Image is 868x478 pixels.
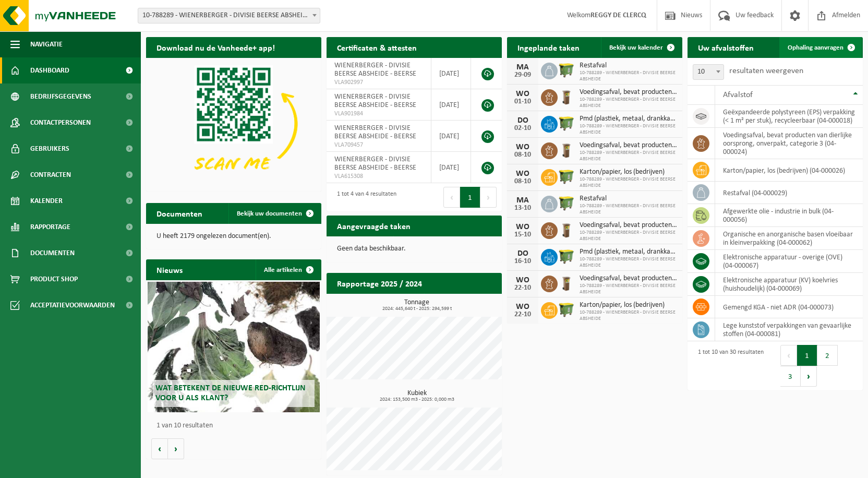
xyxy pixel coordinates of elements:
div: 22-10 [512,311,533,318]
div: 29-09 [512,71,533,79]
img: WB-0140-HPE-BN-01 [558,141,575,159]
span: 10-788289 - WIENERBERGER - DIVISIE BEERSE ABSHEIDE [580,309,677,322]
span: 2024: 153,500 m3 - 2025: 0,000 m3 [332,397,502,402]
td: lege kunststof verpakkingen van gevaarlijke stoffen (04-000081) [715,318,863,341]
strong: REGGY DE CLERCQ [590,11,646,19]
img: WB-0140-HPE-BN-01 [558,221,575,238]
span: WIENERBERGER - DIVISIE BEERSE ABSHEIDE - BEERSE [334,156,416,172]
h3: Tonnage [332,299,502,312]
button: Previous [443,187,460,208]
a: Ophaling aanvragen [779,37,862,58]
span: 10-788289 - WIENERBERGER - DIVISIE BEERSE ABSHEIDE [580,283,677,295]
div: MA [512,63,533,71]
div: WO [512,303,533,311]
span: Kalender [30,188,63,214]
div: 08-10 [512,151,533,159]
span: Acceptatievoorwaarden [30,292,115,318]
span: VLA615308 [334,172,423,181]
span: Restafval [580,195,677,203]
span: VLA901984 [334,110,423,118]
h2: Certificaten & attesten [327,37,427,57]
div: WO [512,170,533,178]
button: 3 [780,366,801,387]
span: 10-788289 - WIENERBERGER - DIVISIE BEERSE ABSHEIDE [580,123,677,136]
td: elektronische apparatuur - overige (OVE) (04-000067) [715,250,863,273]
p: Geen data beschikbaar. [337,245,491,253]
span: WIENERBERGER - DIVISIE BEERSE ABSHEIDE - BEERSE [334,93,416,109]
a: Alle artikelen [256,259,320,280]
button: Next [801,366,817,387]
span: WIENERBERGER - DIVISIE BEERSE ABSHEIDE - BEERSE [334,124,416,140]
button: Next [480,187,497,208]
div: WO [512,276,533,284]
td: [DATE] [431,58,471,89]
h2: Download nu de Vanheede+ app! [146,37,285,57]
div: DO [512,116,533,125]
span: VLA902997 [334,78,423,87]
button: 1 [797,345,817,366]
a: Wat betekent de nieuwe RED-richtlijn voor u als klant? [148,282,319,412]
td: organische en anorganische basen vloeibaar in kleinverpakking (04-000062) [715,227,863,250]
div: WO [512,90,533,98]
td: voedingsafval, bevat producten van dierlijke oorsprong, onverpakt, categorie 3 (04-000024) [715,128,863,159]
span: Rapportage [30,214,70,240]
span: 10-788289 - WIENERBERGER - DIVISIE BEERSE ABSHEIDE [580,256,677,269]
img: WB-0140-HPE-BN-01 [558,274,575,292]
img: Download de VHEPlus App [146,58,321,189]
h2: Rapportage 2025 / 2024 [327,273,432,293]
img: WB-1100-HPE-GN-50 [558,61,575,79]
img: WB-1100-HPE-GN-50 [558,168,575,185]
div: 1 tot 4 van 4 resultaten [332,186,396,209]
div: 1 tot 10 van 30 resultaten [693,344,764,388]
div: 08-10 [512,178,533,185]
span: Afvalstof [723,91,753,99]
button: 1 [460,187,480,208]
img: WB-0140-HPE-BN-01 [558,88,575,105]
div: WO [512,143,533,151]
div: 22-10 [512,284,533,292]
span: Documenten [30,240,75,266]
a: Bekijk uw kalender [601,37,681,58]
span: Pmd (plastiek, metaal, drankkartons) (bedrijven) [580,115,677,123]
span: Karton/papier, los (bedrijven) [580,168,677,176]
span: Karton/papier, los (bedrijven) [580,301,677,309]
td: [DATE] [431,121,471,152]
span: Bekijk uw kalender [609,44,663,51]
a: Bekijk uw documenten [228,203,320,224]
div: 02-10 [512,125,533,132]
span: Contracten [30,162,71,188]
td: afgewerkte olie - industrie in bulk (04-000056) [715,204,863,227]
span: Gebruikers [30,136,69,162]
span: Voedingsafval, bevat producten van dierlijke oorsprong, onverpakt, categorie 3 [580,88,677,97]
div: 16-10 [512,258,533,265]
span: Dashboard [30,57,69,83]
h2: Uw afvalstoffen [688,37,764,57]
span: 10 [693,64,724,80]
img: WB-1100-HPE-GN-50 [558,114,575,132]
button: Previous [780,345,797,366]
td: elektronische apparatuur (KV) koelvries (huishoudelijk) (04-000069) [715,273,863,296]
span: Pmd (plastiek, metaal, drankkartons) (bedrijven) [580,248,677,256]
h2: Aangevraagde taken [327,216,421,236]
img: WB-1100-HPE-GN-50 [558,301,575,318]
span: Ophaling aanvragen [788,44,843,51]
span: 10-788289 - WIENERBERGER - DIVISIE BEERSE ABSHEIDE [580,150,677,162]
img: WB-1100-HPE-GN-50 [558,194,575,212]
span: Restafval [580,62,677,70]
div: 15-10 [512,231,533,238]
div: DO [512,249,533,258]
span: 10-788289 - WIENERBERGER - DIVISIE BEERSE ABSHEIDE [580,203,677,216]
td: restafval (04-000029) [715,182,863,204]
h2: Nieuws [146,259,193,280]
span: Voedingsafval, bevat producten van dierlijke oorsprong, onverpakt, categorie 3 [580,221,677,230]
span: 10-788289 - WIENERBERGER - DIVISIE BEERSE ABSHEIDE - BEERSE [138,8,320,23]
button: Vorige [151,438,168,459]
p: 1 van 10 resultaten [156,422,316,429]
p: U heeft 2179 ongelezen document(en). [156,233,311,240]
label: resultaten weergeven [729,67,803,75]
h2: Documenten [146,203,213,223]
td: karton/papier, los (bedrijven) (04-000026) [715,159,863,182]
span: Bekijk uw documenten [237,210,302,217]
span: 10 [693,65,724,79]
span: 10-788289 - WIENERBERGER - DIVISIE BEERSE ABSHEIDE - BEERSE [138,8,320,23]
